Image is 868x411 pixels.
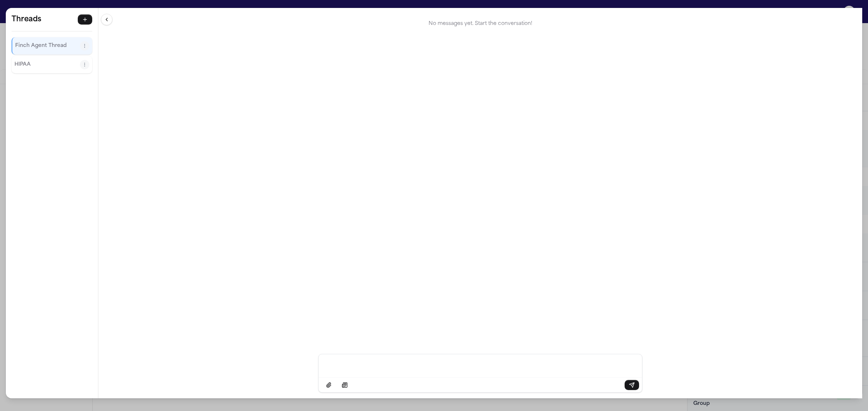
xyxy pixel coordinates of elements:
[110,20,851,28] p: No messages yet. Start the conversation!
[337,380,352,390] button: Select demand example
[319,354,642,377] div: Message input
[12,14,41,25] h5: Threads
[14,60,80,69] p: HIPAA
[322,380,336,390] button: Attach files
[80,60,89,69] button: Thread actions
[15,42,80,50] p: Finch Agent Thread
[80,41,89,51] button: Thread actions
[14,59,80,70] button: Select thread: HIPAA
[625,380,639,390] button: Send message
[15,40,80,52] button: Select thread: Finch Agent Thread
